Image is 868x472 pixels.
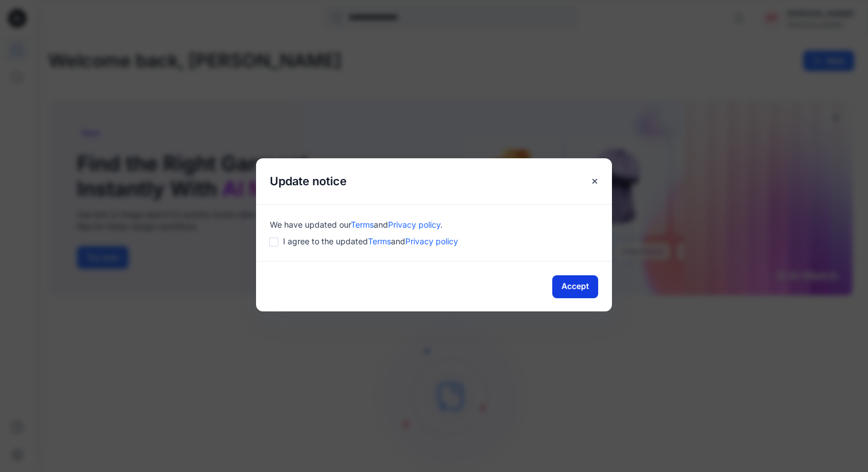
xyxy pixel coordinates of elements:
span: and [374,220,388,229]
button: Accept [552,275,598,298]
h5: Update notice [256,158,361,204]
a: Privacy policy [388,220,440,229]
a: Terms [368,236,391,246]
a: Privacy policy [405,236,458,246]
span: I agree to the updated [283,235,458,247]
span: and [391,236,405,246]
div: We have updated our . [270,219,598,231]
button: Close [584,171,605,192]
a: Terms [351,220,374,229]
